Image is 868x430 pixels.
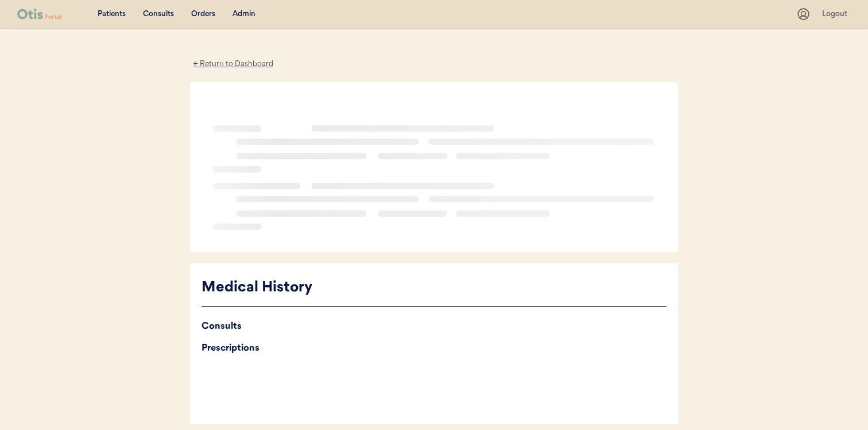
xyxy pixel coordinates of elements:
[201,318,666,335] div: Consults
[143,9,174,20] div: Consults
[201,277,666,299] div: Medical History
[191,9,215,20] div: Orders
[98,9,126,20] div: Patients
[201,340,666,356] div: Prescriptions
[822,9,851,20] div: Logout
[232,9,255,20] div: Admin
[190,57,276,71] div: ← Return to Dashboard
